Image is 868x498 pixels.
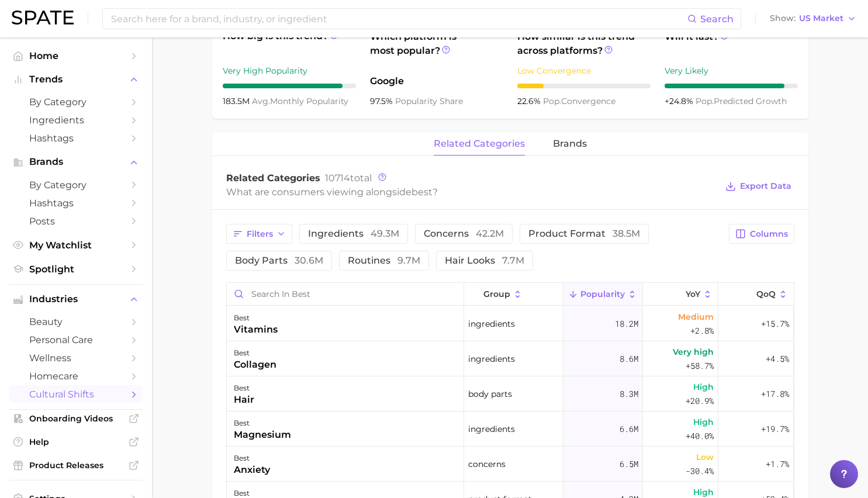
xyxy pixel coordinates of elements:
[686,464,714,478] span: -30.4%
[468,457,506,471] span: concerns
[620,387,638,401] span: 8.3m
[517,96,543,106] span: 22.6%
[234,346,276,360] div: best
[234,393,254,407] div: hair
[371,228,399,239] span: 49.3m
[9,129,143,147] a: Hashtags
[29,179,123,191] span: by Category
[696,450,714,464] span: Low
[620,422,638,436] span: 6.6m
[9,349,143,367] a: wellness
[227,447,794,482] button: bestanxietyconcerns6.5mLow-30.4%+1.7%
[29,352,123,364] span: wellness
[29,413,123,424] span: Onboarding Videos
[9,153,143,171] button: Brands
[9,313,143,331] a: beauty
[348,256,420,265] span: routines
[620,457,638,471] span: 6.5m
[9,212,143,230] a: Posts
[411,186,433,198] span: best
[9,71,143,88] button: Trends
[234,381,254,395] div: best
[29,437,123,447] span: Help
[9,410,143,427] a: Onboarding Videos
[750,229,788,239] span: Columns
[9,433,143,451] a: Help
[370,74,503,88] span: Google
[722,178,794,195] button: Export Data
[665,84,798,88] div: 9 / 10
[227,306,794,341] button: bestvitaminsingredients18.2mMedium+2.8%+15.7%
[29,294,123,305] span: Industries
[9,176,143,194] a: by Category
[766,457,789,471] span: +1.7%
[665,30,798,58] span: Will it last?
[9,236,143,254] a: My Watchlist
[234,463,270,477] div: anxiety
[615,317,638,331] span: 18.2m
[29,50,123,61] span: Home
[29,96,123,108] span: by Category
[693,415,714,429] span: High
[553,139,587,149] span: brands
[226,224,292,244] button: Filters
[665,64,798,78] div: Very Likely
[9,194,143,212] a: Hashtags
[476,228,504,239] span: 42.2m
[325,172,350,184] span: 10714
[9,260,143,278] a: Spotlight
[223,64,356,78] div: Very High Popularity
[761,387,789,401] span: +17.8%
[756,289,776,299] span: QoQ
[29,460,123,471] span: Product Releases
[686,429,714,443] span: +40.0%
[483,289,510,299] span: group
[29,115,123,126] span: Ingredients
[740,181,791,191] span: Export Data
[325,172,372,184] span: total
[543,96,615,106] span: convergence
[718,283,793,306] button: QoQ
[468,352,515,366] span: ingredients
[761,317,789,331] span: +15.7%
[29,198,123,209] span: Hashtags
[110,9,687,29] input: Search here for a brand, industry, or ingredient
[424,229,504,238] span: concerns
[686,359,714,373] span: +58.7%
[29,240,123,251] span: My Watchlist
[234,416,291,430] div: best
[799,15,843,22] span: US Market
[693,380,714,394] span: High
[445,256,524,265] span: hair looks
[700,13,734,25] span: Search
[678,310,714,324] span: Medium
[252,96,348,106] span: monthly popularity
[235,256,323,265] span: body parts
[543,96,561,106] abbr: popularity index
[761,422,789,436] span: +19.7%
[226,184,717,200] div: What are consumers viewing alongside ?
[29,74,123,85] span: Trends
[696,96,787,106] span: predicted growth
[665,96,696,106] span: +24.8%
[223,84,356,88] div: 9 / 10
[9,367,143,385] a: homecare
[29,316,123,327] span: beauty
[434,139,525,149] span: related categories
[252,96,270,106] abbr: average
[766,352,789,366] span: +4.5%
[563,283,643,306] button: Popularity
[686,289,700,299] span: YoY
[234,451,270,465] div: best
[227,283,464,305] input: Search in best
[9,93,143,111] a: by Category
[767,11,859,26] button: ShowUS Market
[690,324,714,338] span: +2.8%
[468,422,515,436] span: ingredients
[29,157,123,167] span: Brands
[770,15,796,22] span: Show
[517,84,651,88] div: 2 / 10
[468,317,515,331] span: ingredients
[395,96,463,106] span: popularity share
[227,411,794,447] button: bestmagnesiumingredients6.6mHigh+40.0%+19.7%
